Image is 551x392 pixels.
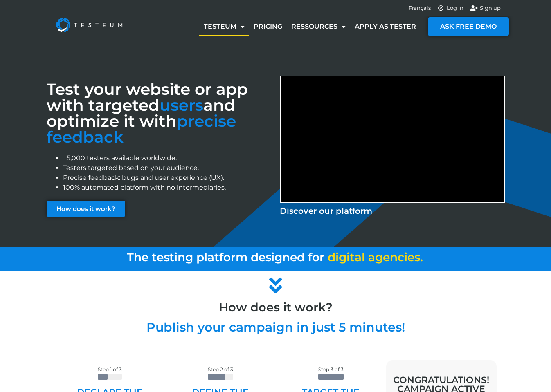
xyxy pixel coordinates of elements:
[47,111,236,147] font: precise feedback
[199,17,249,36] a: Testeum
[63,163,272,173] li: Testers targeted based on your audience.
[160,95,203,115] span: users
[318,366,344,372] span: Step 3 of 3
[47,9,132,41] img: Testeum Logo - Application crowdtesting platform
[249,17,287,36] a: Pricing
[47,201,125,217] a: How does it work?
[438,4,464,12] a: Log in
[47,81,272,145] h3: Test your website or app with targeted and optimize it with
[478,4,501,12] span: Sign up
[56,206,115,212] span: How does it work?
[280,205,505,217] p: Discover our platform
[43,321,509,334] h2: Publish your campaign in just 5 minutes!
[43,301,509,313] h2: How does it work?
[63,173,272,183] li: Precise feedback: bugs and user experience (UX).
[409,4,431,12] a: Français
[281,76,504,202] iframe: YouTube video player
[287,17,350,36] a: Ressources
[98,366,122,372] span: Step 1 of 3
[208,366,233,372] span: Step 2 of 3
[440,23,497,30] span: ASK FREE DEMO
[63,183,272,193] li: 100% automated platform with no intermediaries.
[63,153,272,163] li: +5,000 testers available worldwide.
[350,17,421,36] a: Apply as tester
[127,250,324,264] span: The testing platform designed for
[428,17,509,36] a: ASK FREE DEMO
[445,4,463,12] span: Log in
[470,4,501,12] a: Sign up
[199,17,421,36] nav: Menu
